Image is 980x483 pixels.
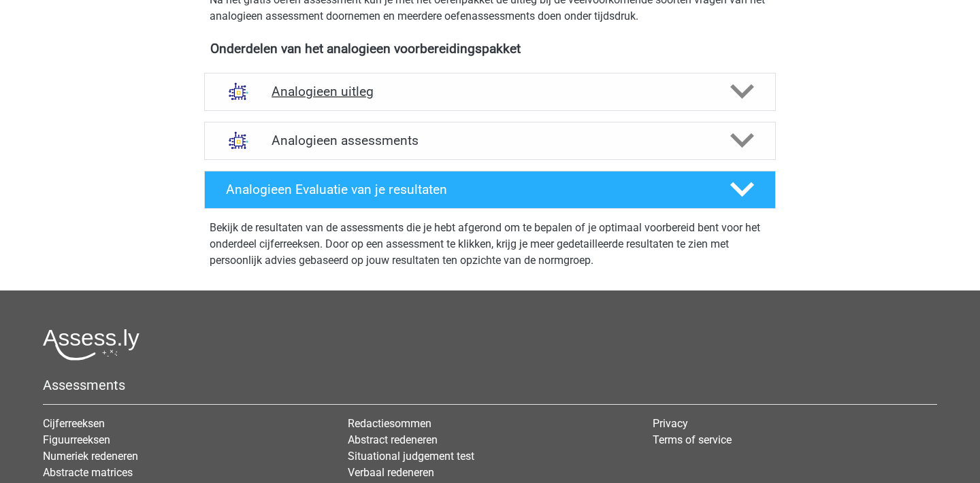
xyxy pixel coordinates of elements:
[348,433,438,446] a: Abstract redeneren
[348,466,434,479] a: Verbaal redeneren
[43,466,133,479] a: Abstracte matrices
[221,74,256,109] img: analogieen uitleg
[43,433,110,446] a: Figuurreeksen
[210,220,770,269] p: Bekijk de resultaten van de assessments die je hebt afgerond om te bepalen of je optimaal voorber...
[43,329,140,361] img: Assessly logo
[653,433,732,446] a: Terms of service
[348,417,431,430] a: Redactiesommen
[199,171,781,209] a: Analogieen Evaluatie van je resultaten
[199,73,781,111] a: uitleg Analogieen uitleg
[348,450,474,463] a: Situational judgement test
[210,41,770,56] h4: Onderdelen van het analogieen voorbereidingspakket
[43,417,105,430] a: Cijferreeksen
[272,133,708,148] h4: Analogieen assessments
[272,84,708,99] h4: Analogieen uitleg
[226,182,708,197] h4: Analogieen Evaluatie van je resultaten
[43,377,937,393] h5: Assessments
[221,123,256,158] img: analogieen assessments
[199,122,781,160] a: assessments Analogieen assessments
[43,450,138,463] a: Numeriek redeneren
[653,417,688,430] a: Privacy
